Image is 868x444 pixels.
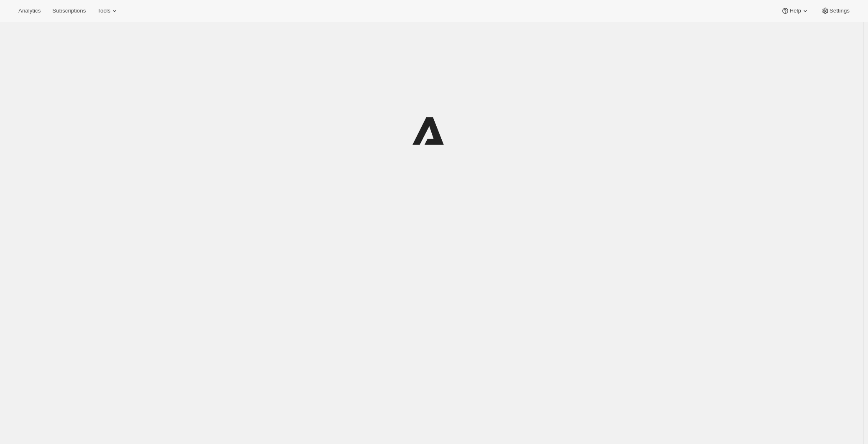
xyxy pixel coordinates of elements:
span: Help [789,8,801,14]
span: Settings [830,8,850,14]
button: Analytics [13,5,46,17]
span: Subscriptions [52,8,86,14]
span: Tools [97,8,110,14]
button: Help [776,5,814,17]
button: Tools [92,5,124,17]
span: Analytics [18,8,41,14]
button: Settings [816,5,855,17]
button: Subscriptions [47,5,91,17]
